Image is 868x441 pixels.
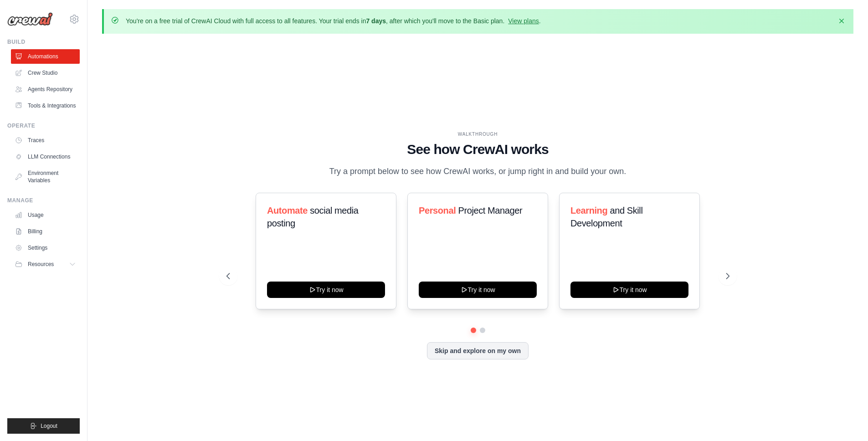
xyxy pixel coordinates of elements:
strong: 7 days [366,17,386,25]
img: Logo [7,12,53,26]
span: social media posting [267,205,359,228]
a: Automations [11,49,80,64]
button: Try it now [570,282,688,298]
p: Try a prompt below to see how CrewAI works, or jump right in and build your own. [325,165,631,178]
span: Learning [570,205,607,215]
button: Try it now [419,282,537,298]
span: Project Manager [458,205,522,215]
a: Billing [11,224,80,239]
span: Automate [267,205,308,215]
div: Operate [7,122,80,129]
a: Tools & Integrations [11,98,80,113]
button: Logout [7,418,80,434]
button: Try it now [267,282,385,298]
a: Environment Variables [11,166,80,188]
div: WALKTHROUGH [226,131,729,138]
a: Usage [11,208,80,222]
div: Build [7,38,80,46]
button: Skip and explore on my own [427,342,529,359]
a: View plans [508,17,539,25]
span: Resources [28,261,54,268]
a: Settings [11,241,80,255]
p: You're on a free trial of CrewAI Cloud with full access to all features. Your trial ends in , aft... [126,16,541,26]
a: Traces [11,133,80,148]
h1: See how CrewAI works [226,141,729,158]
button: Resources [11,257,80,272]
a: Crew Studio [11,66,80,80]
span: Logout [41,422,57,430]
span: Personal [419,205,456,215]
a: Agents Repository [11,82,80,97]
a: LLM Connections [11,149,80,164]
div: Manage [7,197,80,204]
